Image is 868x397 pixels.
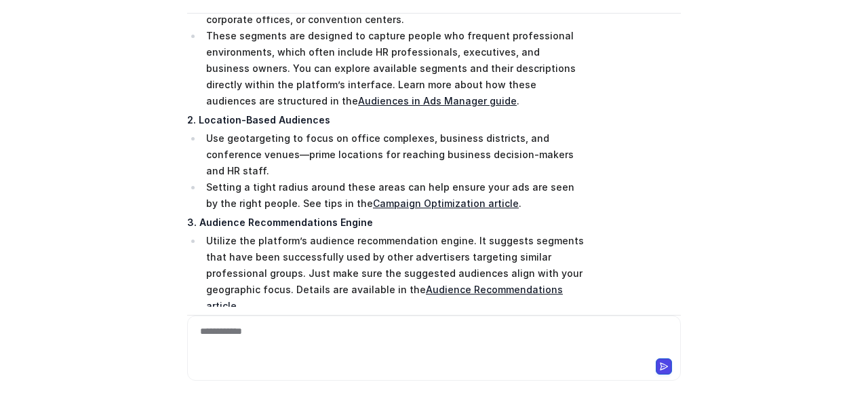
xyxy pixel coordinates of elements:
a: Campaign Optimization article [373,197,519,209]
a: Audiences in Ads Manager guide [358,95,517,107]
strong: 2. Location-Based Audiences [187,114,330,126]
li: Setting a tight radius around these areas can help ensure your ads are seen by the right people. ... [202,179,584,212]
li: Use geotargeting to focus on office complexes, business districts, and conference venues—prime lo... [202,130,584,179]
strong: 3. Audience Recommendations Engine [187,216,373,228]
li: Utilize the platform’s audience recommendation engine. It suggests segments that have been succes... [202,233,584,314]
li: These segments are designed to capture people who frequent professional environments, which often... [202,28,584,109]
